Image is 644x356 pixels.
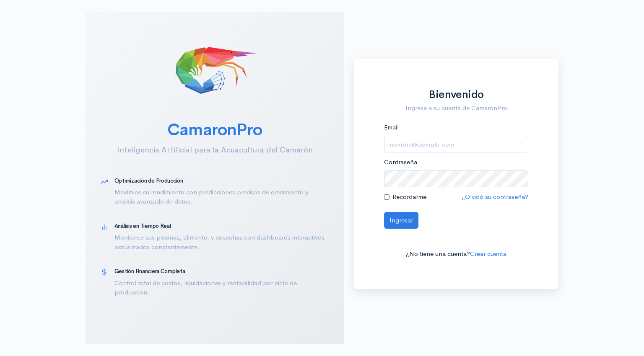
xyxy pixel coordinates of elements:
h2: CamaronPro [101,121,329,139]
input: nombre@ejemplo.com [384,136,528,153]
button: Ingresar [384,212,418,229]
p: Control total de costos, liquidaciones y rentabilidad por ciclo de producción. [114,279,329,297]
a: ¿Olvidó su contraseña? [462,193,528,201]
p: ¿No tiene una cuenta? [384,249,528,259]
p: Maximice su rendimiento con predicciones precisas de crecimiento y análisis avanzado de datos. [114,188,329,206]
label: Recordarme [392,192,426,202]
label: Contraseña [384,157,417,167]
h5: Optimización de Producción [114,178,329,184]
img: CamaronPro Logo [173,27,257,111]
a: Crear cuenta [470,250,506,258]
h5: Gestión Financiera Completa [114,268,329,274]
p: Ingrese a su cuenta de CamaronPro [384,103,528,113]
p: Inteligencia Artificial para la Acuacultura del Camarón [101,144,329,156]
h5: Análisis en Tiempo Real [114,223,329,229]
label: Email [384,123,399,132]
h1: Bienvenido [384,89,528,101]
p: Monitoree sus piscinas, alimento, y cosechas con dashboards interactivos actualizados constanteme... [114,233,329,252]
